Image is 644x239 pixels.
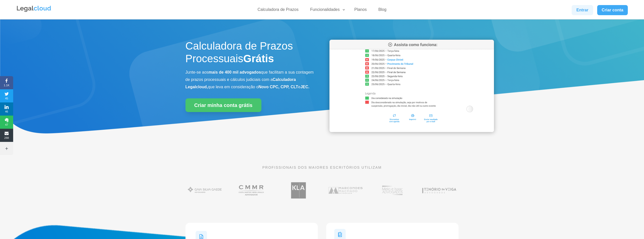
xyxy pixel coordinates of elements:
[16,9,52,13] a: Logo da Legalcloud
[259,85,298,89] b: Novo CPC, CPP, CLT
[185,165,459,170] p: PROFISSIONAIS DOS MAIORES ESCRITÓRIOS UTILIZAM
[232,180,271,201] img: Costa Martins Meira Rinaldi Advogados
[279,180,318,201] img: Koury Lopes Advogados
[329,40,494,132] img: Calculadora de Prazos Processuais da Legalcloud
[255,7,302,14] a: Calculadora de Prazos
[373,180,412,201] img: Profissionais do escritório Melo e Isaac Advogados utilizam a Legalcloud
[300,85,309,89] b: JEC.
[209,70,261,74] b: mais de 400 mil advogados
[375,7,389,14] a: Blog
[420,180,459,201] img: Tenório da Veiga Advogados
[185,77,296,89] b: Calculadora Legalcloud,
[307,7,346,14] a: Funcionalidades
[329,128,494,133] a: Calculadora de Prazos Processuais da Legalcloud
[16,5,52,13] img: Legalcloud Logo
[243,53,274,64] strong: Grátis
[185,69,315,91] p: Junte-se aos que facilitam a sua contagem de prazos processuais e cálculos judiciais com a que le...
[185,98,261,112] a: Criar minha conta grátis
[597,5,628,15] a: Criar conta
[185,180,224,201] img: Gaia Silva Gaede Advogados Associados
[185,40,315,68] h1: Calculadora de Prazos Processuais
[326,180,365,201] img: Marcondes Machado Advogados utilizam a Legalcloud
[572,5,593,15] a: Entrar
[351,7,370,14] a: Planos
